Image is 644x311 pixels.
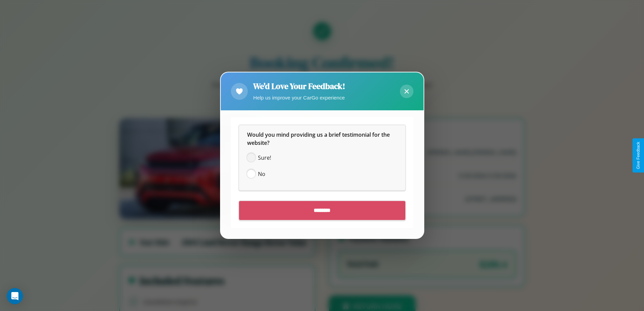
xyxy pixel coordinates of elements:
p: Help us improve your CarGo experience [253,93,345,102]
span: No [258,170,265,178]
div: Give Feedback [636,142,641,169]
h2: We'd Love Your Feedback! [253,81,345,92]
span: Sure! [258,154,271,162]
span: Would you mind providing us a brief testimonial for the website? [247,131,391,147]
div: Open Intercom Messenger [7,288,23,304]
